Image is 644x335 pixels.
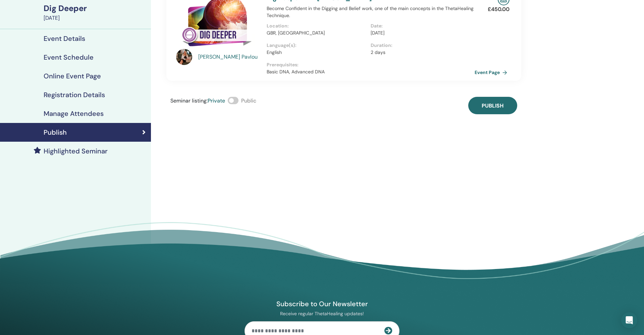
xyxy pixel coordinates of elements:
p: Date : [371,22,471,29]
p: £ 450.00 [488,5,509,13]
p: Become Confident in the Digging and Belief work, one of the main concepts in the ThetaHealing Tec... [267,5,475,19]
p: Receive regular ThetaHealing updates! [245,311,399,317]
h4: Registration Details [44,91,105,99]
h4: Event Schedule [44,53,94,61]
span: Public [241,97,256,104]
p: 2 days [371,49,471,56]
span: Private [208,97,225,104]
p: Location : [267,22,367,29]
p: Prerequisites : [267,61,475,68]
p: Language(s) : [267,42,367,49]
p: [DATE] [371,29,471,37]
div: [DATE] [44,14,147,22]
p: Duration : [371,42,471,49]
h4: Online Event Page [44,72,101,80]
p: GBR, [GEOGRAPHIC_DATA] [267,29,367,37]
span: Publish [482,102,503,109]
h4: Event Details [44,35,85,43]
h4: Publish [44,128,67,136]
a: Event Page [475,67,510,77]
span: Seminar listing : [170,97,208,104]
p: Basic DNA, Advanced DNA [267,68,475,75]
button: Publish [468,97,517,114]
div: Open Intercom Messenger [621,312,637,328]
h4: Highlighted Seminar [44,147,108,155]
div: Dig Deeper [44,3,147,14]
img: default.jpg [176,49,192,65]
p: English [267,49,367,56]
h4: Manage Attendees [44,110,104,118]
h4: Subscribe to Our Newsletter [245,299,399,308]
a: Dig Deeper[DATE] [40,3,151,22]
a: [PERSON_NAME] Pavlou [198,53,260,61]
